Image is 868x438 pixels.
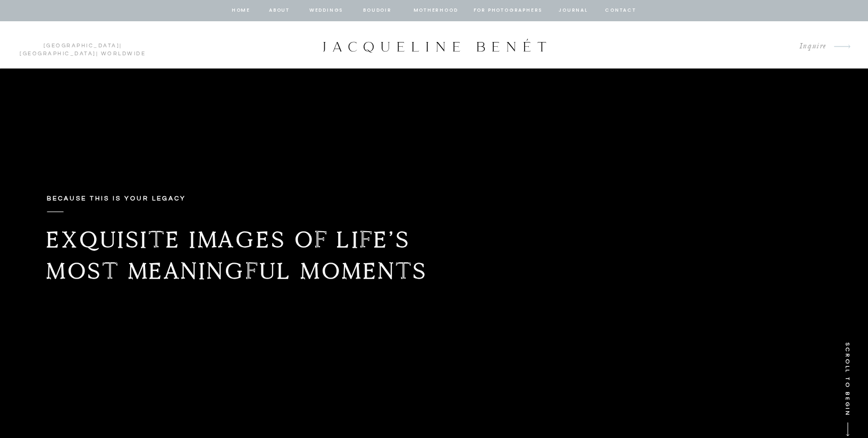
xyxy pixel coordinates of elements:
[474,6,543,15] a: for photographers
[44,43,120,48] a: [GEOGRAPHIC_DATA]
[46,225,428,285] b: Exquisite images of life’s most meaningful moments
[840,342,853,432] p: SCROLL TO BEGIN
[363,6,393,15] a: BOUDOIR
[268,6,291,15] a: about
[604,6,638,15] a: contact
[791,39,827,54] a: Inquire
[308,6,344,15] a: Weddings
[20,51,96,56] a: [GEOGRAPHIC_DATA]
[414,6,458,15] a: Motherhood
[47,195,186,202] b: Because this is your legacy
[557,6,590,15] a: journal
[231,6,251,15] a: home
[15,42,150,48] p: | | Worldwide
